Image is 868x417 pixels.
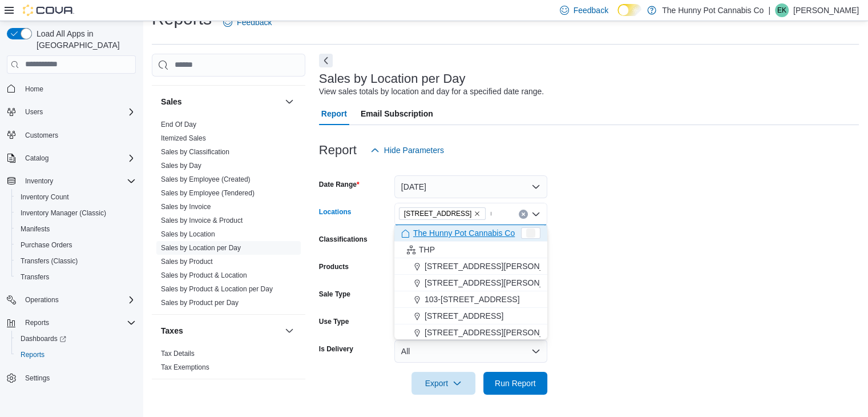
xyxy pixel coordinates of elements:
span: Manifests [21,224,50,234]
button: Hide Parameters [366,139,449,162]
button: [STREET_ADDRESS][PERSON_NAME] [394,324,547,341]
button: [STREET_ADDRESS][PERSON_NAME] [394,258,547,275]
span: Load All Apps in [GEOGRAPHIC_DATA] [32,28,136,51]
span: Reports [16,348,136,362]
button: Transfers [11,269,140,285]
button: Operations [2,292,140,308]
span: Sales by Product [161,257,213,266]
span: Sales by Invoice [161,202,211,211]
button: Purchase Orders [11,237,140,253]
p: [PERSON_NAME] [793,3,859,17]
div: Elizabeth Kettlehut [775,3,789,17]
span: 600 Fleet St [399,207,486,220]
span: [STREET_ADDRESS][PERSON_NAME] [425,260,570,272]
a: End Of Day [161,121,196,129]
button: Inventory Manager (Classic) [11,205,140,221]
a: Sales by Product [161,258,213,266]
button: Reports [2,315,140,331]
a: Sales by Product & Location per Day [161,285,273,293]
span: Sales by Product & Location [161,271,247,280]
a: Dashboards [11,331,140,347]
span: [STREET_ADDRESS][PERSON_NAME] [425,327,570,338]
a: Sales by Invoice [161,203,211,211]
button: Users [21,105,47,119]
span: Operations [21,293,136,307]
a: Sales by Location [161,230,215,238]
button: Reports [11,347,140,363]
button: Taxes [161,325,280,336]
span: Sales by Employee (Created) [161,175,251,184]
a: Sales by Invoice & Product [161,216,243,224]
a: Inventory Count [16,190,74,204]
button: Home [2,81,140,97]
span: Sales by Product & Location per Day [161,284,273,294]
label: Sale Type [319,290,350,299]
span: EK [777,3,786,17]
img: Cova [23,5,74,16]
button: Next [319,54,333,67]
a: Sales by Product & Location [161,271,247,279]
span: Sales by Employee (Tendered) [161,189,255,198]
div: Taxes [152,347,305,379]
a: Sales by Product per Day [161,299,239,307]
label: Classifications [319,235,368,244]
span: Inventory [25,177,53,186]
span: Transfers (Classic) [16,254,136,268]
span: Inventory Count [16,190,136,204]
span: Inventory Count [21,193,69,202]
nav: Complex example [7,76,136,416]
button: Close list of options [531,210,540,219]
button: Inventory [2,173,140,189]
span: Home [25,85,43,94]
div: View sales totals by location and day for a specified date range. [319,86,544,98]
a: Tax Details [161,350,195,358]
label: Date Range [319,180,360,189]
a: Inventory Manager (Classic) [16,206,111,220]
a: Transfers (Classic) [16,254,82,268]
span: Catalog [25,154,49,163]
button: 103-[STREET_ADDRESS] [394,291,547,308]
span: Settings [21,371,136,385]
a: Products to Archive [161,70,220,78]
button: Users [2,104,140,120]
span: Feedback [574,5,608,16]
button: Customers [2,127,140,143]
span: Hide Parameters [384,145,444,156]
span: Settings [25,374,50,383]
a: Home [21,82,48,96]
button: Sales [282,95,296,109]
a: Tax Exemptions [161,363,209,371]
span: 103-[STREET_ADDRESS] [425,294,520,305]
button: Taxes [282,324,296,338]
button: Reports [21,316,54,330]
span: Purchase Orders [16,238,136,252]
span: Reports [21,316,136,330]
button: Inventory [21,174,58,188]
p: The Hunny Pot Cannabis Co [662,3,764,17]
button: Catalog [2,150,140,166]
span: Sales by Invoice & Product [161,216,243,225]
a: Sales by Day [161,162,201,170]
span: Users [25,107,43,117]
span: Sales by Classification [161,147,229,157]
span: Transfers (Classic) [21,256,78,266]
button: Settings [2,370,140,386]
a: Customers [21,129,63,142]
span: THP [419,244,435,255]
h3: Sales by Location per Day [319,72,466,86]
span: Inventory Manager (Classic) [21,209,106,218]
span: Operations [25,295,59,304]
button: THP [394,242,547,258]
button: Sales [161,96,280,107]
label: Locations [319,207,352,216]
h3: Report [319,143,357,157]
span: Inventory [21,174,136,188]
span: Customers [25,131,58,140]
span: Customers [21,128,136,142]
button: [DATE] [394,175,547,198]
span: Sales by Product per Day [161,298,239,307]
button: Operations [21,293,63,307]
button: Clear input [519,210,528,219]
button: [STREET_ADDRESS] [394,308,547,324]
